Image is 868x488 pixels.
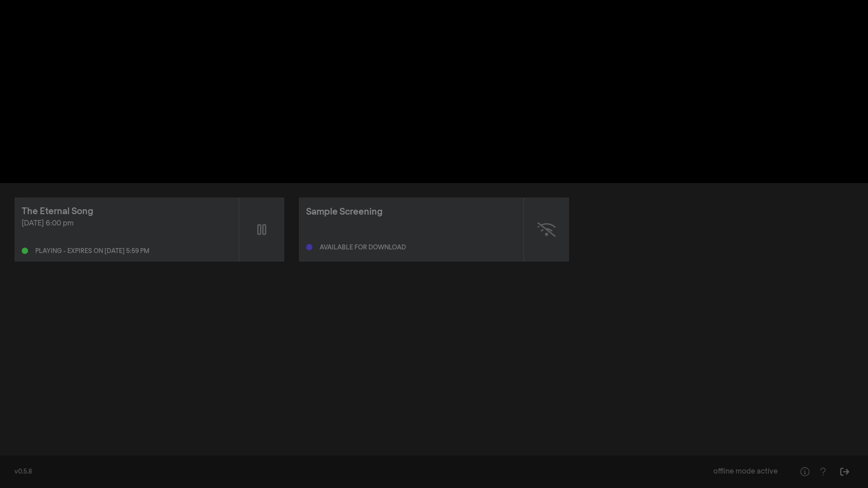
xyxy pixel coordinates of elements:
[796,463,814,481] button: Help
[35,248,149,254] div: Playing - expires on [DATE] 5:59 pm
[306,205,382,219] div: Sample Screening
[320,244,406,251] div: Available for download
[14,467,713,477] div: v0.5.8
[22,205,93,218] div: The Eternal Song
[713,466,778,477] div: offline mode active
[22,218,231,229] div: [DATE] 6:00 pm
[835,463,854,481] button: Sign Out
[814,463,832,481] button: Help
